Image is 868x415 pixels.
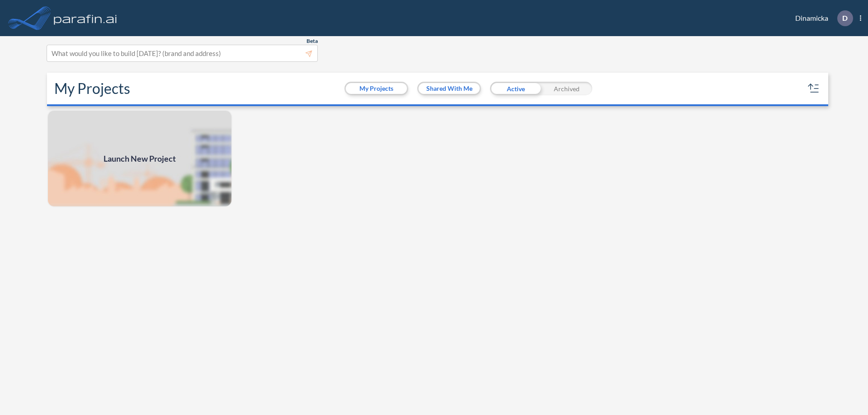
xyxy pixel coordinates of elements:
[307,37,318,45] span: Beta
[47,110,232,207] a: Launch New Project
[346,83,407,94] button: My Projects
[490,82,541,95] div: Active
[47,110,232,207] img: add
[54,80,130,97] h2: My Projects
[419,83,480,94] button: Shared With Me
[842,14,848,22] p: D
[782,10,861,26] div: Dinamicka
[807,81,821,96] button: sort
[52,9,119,27] img: logo
[541,82,592,95] div: Archived
[104,153,176,165] span: Launch New Project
